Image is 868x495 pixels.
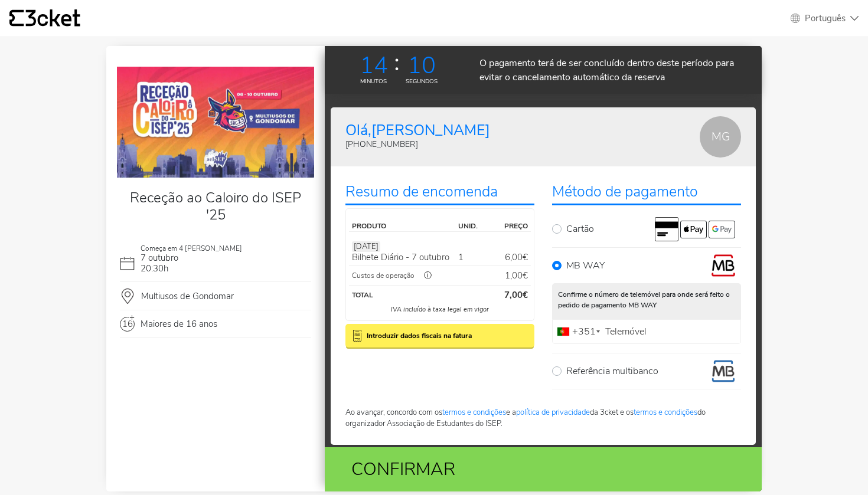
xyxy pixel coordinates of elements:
[352,241,380,252] span: [DATE]
[488,221,528,231] p: Preço
[709,221,735,238] img: google-pay.9d0a6f4d.svg
[415,270,440,282] div: ⓘ
[352,221,452,231] p: Produto
[552,283,741,319] p: Confirme o número de telemóvel para onde será feito o pedido de pagamento MB WAY
[485,269,528,283] p: €
[516,407,590,418] a: política de privacidade
[415,268,440,285] button: ⓘ
[655,217,678,241] img: cc.91aeaccb.svg
[397,77,445,86] div: SEGUNDOS
[485,253,528,263] p: 6,00€
[488,289,528,302] p: €
[345,324,534,348] button: Introduzir dados fiscais na fatura
[342,456,610,483] div: Confirmar
[325,447,762,491] button: Confirmar
[552,181,741,205] p: Método de pagamento
[345,139,418,150] span: [PHONE_NUMBER]
[504,289,523,301] span: 7,00
[129,315,135,321] span: +
[345,181,534,205] p: Resumo de encomenda
[553,320,603,343] div: Portugal: +351
[680,221,707,238] img: apple-pay.0415eff4.svg
[367,330,472,341] b: Introduzir dados fiscais na fatura
[122,319,136,332] span: 16
[9,10,24,27] g: {' '}
[505,270,523,281] span: 1,00
[566,258,605,273] p: MB WAY
[123,189,308,224] h4: Receção ao Caloiro do ISEP '25
[352,270,415,281] p: Custos de operação
[703,121,739,153] p: MG
[350,48,397,71] div: 14
[345,123,490,138] p: Olá,
[712,359,735,383] img: multibanco.bbb34faf.png
[458,221,482,231] p: unid.
[117,67,314,178] img: 7440fe1f37c444abb5e7e2de1cca6be7.webp
[371,120,490,140] span: [PERSON_NAME]
[602,328,650,336] label: Telemóvel
[442,407,506,418] a: termos e condições
[352,290,482,300] p: Total
[479,56,753,84] p: O pagamento terá de ser concluído dentro deste período para evitar o cancelamento automático da r...
[141,244,242,253] span: Começa em 4 [PERSON_NAME]
[455,253,485,263] p: 1
[557,320,603,343] div: +351
[712,254,735,277] img: mbway.1e3ecf15.png
[634,407,697,418] l: termos e condições
[352,253,452,263] p: Bilhete Diário - 7 outubro
[141,290,234,302] span: Multiusos de Gondomar
[566,364,658,378] p: Referência multibanco
[350,77,397,86] div: MINUTOS
[141,319,217,329] span: Maiores de 16 anos
[358,305,522,315] p: IVA incluído à taxa legal em vigor
[397,48,445,71] div: 10
[566,222,594,236] p: Cartão
[141,252,178,274] span: 7 outubro 20:30h
[345,407,741,430] p: Ao avançar, concordo com os e a da 3cket e os do organizador Associação de Estudantes do ISEP.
